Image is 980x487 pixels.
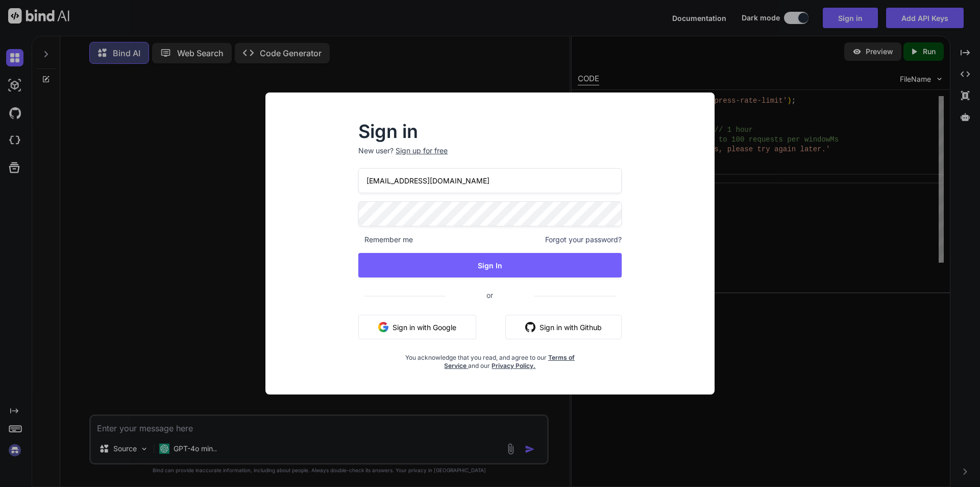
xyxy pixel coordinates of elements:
span: Forgot your password? [545,235,622,245]
div: Sign up for free [396,146,448,156]
a: Privacy Policy. [492,362,535,369]
span: Remember me [358,235,413,245]
input: Login or Email [358,168,622,193]
button: Sign in with Github [505,315,622,339]
img: google [378,322,388,332]
button: Sign in with Google [358,315,476,339]
button: Sign In [358,253,622,277]
p: New user? [358,146,622,168]
img: github [525,322,535,332]
h2: Sign in [358,123,622,140]
div: You acknowledge that you read, and agree to our and our [402,347,578,370]
a: Terms of Service [444,354,575,369]
span: or [446,283,534,308]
